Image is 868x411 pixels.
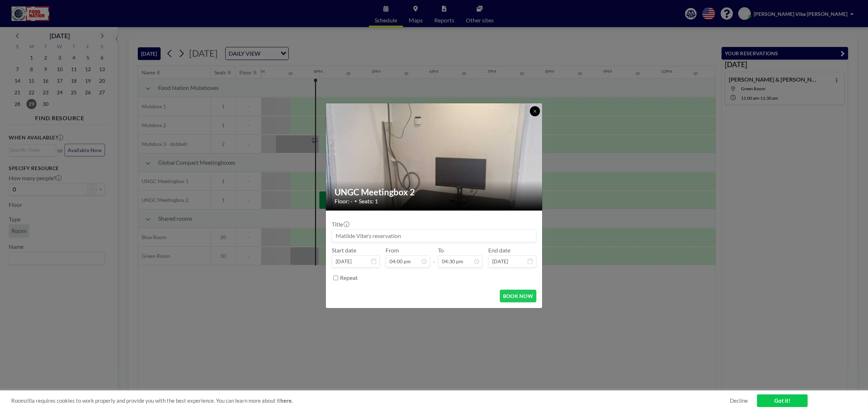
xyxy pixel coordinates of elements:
label: Title [332,221,349,228]
input: Matilde Vibe's reservation [332,230,536,242]
label: End date [488,247,510,254]
a: here. [280,397,293,404]
h2: UNGC Meetingbox 2 [335,187,534,198]
span: • [354,198,357,204]
span: - [433,249,435,265]
img: 537.jpeg [326,12,543,301]
a: Decline [730,397,748,404]
span: Floor: - [335,198,353,205]
label: Start date [332,247,356,254]
label: From [386,247,399,254]
label: To [438,247,444,254]
label: Repeat [340,274,358,281]
span: Seats: 1 [359,198,378,205]
a: Got it! [757,394,808,407]
span: Roomzilla requires cookies to work properly and provide you with the best experience. You can lea... [11,397,730,404]
button: BOOK NOW [500,290,536,302]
